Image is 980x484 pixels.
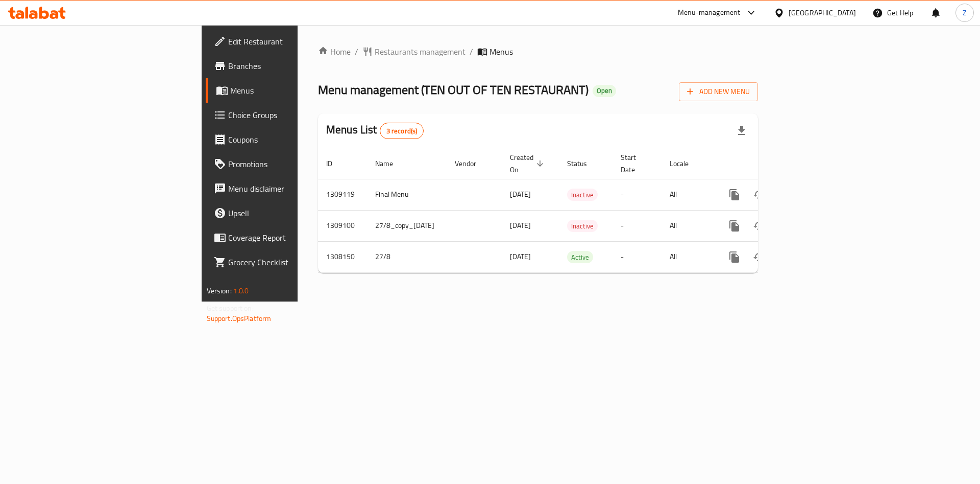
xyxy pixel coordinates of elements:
[747,214,771,238] button: Change Status
[470,45,473,58] li: /
[318,45,758,58] nav: breadcrumb
[228,232,357,244] span: Coverage Report
[567,251,593,263] div: Active
[375,45,465,58] span: Restaurants management
[207,284,232,297] span: Version:
[228,60,357,72] span: Branches
[510,219,531,232] span: [DATE]
[228,109,357,121] span: Choice Groups
[567,220,598,232] span: Inactive
[206,78,365,103] a: Menus
[206,103,365,127] a: Choice Groups
[230,84,357,97] span: Menus
[747,182,771,207] button: Change Status
[206,152,365,176] a: Promotions
[233,284,249,297] span: 1.0.0
[228,256,357,268] span: Grocery Checklist
[367,179,447,210] td: Final Menu
[206,250,365,274] a: Grocery Checklist
[567,189,598,201] div: Inactive
[375,157,406,170] span: Name
[228,182,357,195] span: Menu disclaimer
[661,241,714,272] td: All
[621,151,649,176] span: Start Date
[367,241,447,272] td: 27/8
[206,201,365,225] a: Upsell
[678,7,741,19] div: Menu-management
[228,158,357,170] span: Promotions
[318,78,589,101] span: Menu management ( TEN OUT OF TEN RESTAURANT )
[362,45,465,58] a: Restaurants management
[510,250,531,263] span: [DATE]
[679,82,758,101] button: Add New Menu
[612,241,661,272] td: -
[207,312,272,325] a: Support.OpsPlatform
[567,157,600,170] span: Status
[722,214,747,238] button: more
[593,85,616,97] div: Open
[206,176,365,201] a: Menu disclaimer
[206,225,365,250] a: Coverage Report
[318,148,828,273] table: enhanced table
[489,45,513,58] span: Menus
[612,210,661,241] td: -
[326,157,346,170] span: ID
[567,220,598,232] div: Inactive
[380,123,424,139] div: Total records count
[567,251,593,263] span: Active
[510,188,531,201] span: [DATE]
[722,245,747,269] button: more
[789,7,856,18] div: [GEOGRAPHIC_DATA]
[593,86,616,95] span: Open
[380,126,424,136] span: 3 record(s)
[207,302,254,315] span: Get support on:
[567,189,598,201] span: Inactive
[228,207,357,219] span: Upsell
[612,179,661,210] td: -
[747,245,771,269] button: Change Status
[963,7,967,18] span: Z
[206,29,365,54] a: Edit Restaurant
[206,54,365,78] a: Branches
[367,210,447,241] td: 27/8_copy_[DATE]
[661,210,714,241] td: All
[228,133,357,146] span: Coupons
[687,85,750,98] span: Add New Menu
[510,151,547,176] span: Created On
[670,157,702,170] span: Locale
[455,157,489,170] span: Vendor
[326,122,424,139] h2: Menus List
[228,35,357,48] span: Edit Restaurant
[206,127,365,152] a: Coupons
[714,148,828,179] th: Actions
[729,119,754,143] div: Export file
[661,179,714,210] td: All
[722,182,747,207] button: more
